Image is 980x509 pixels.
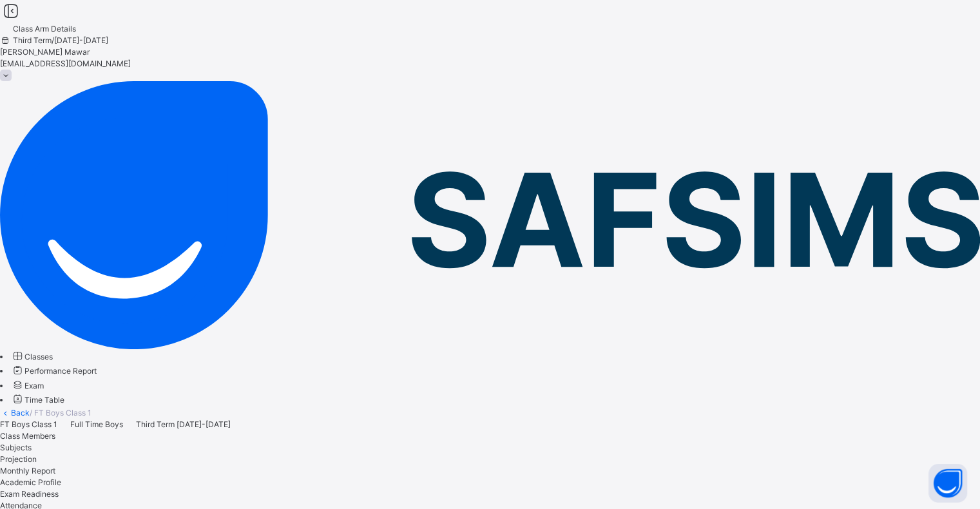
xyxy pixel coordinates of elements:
a: Time Table [11,395,64,405]
a: Exam [11,381,44,390]
a: Classes [11,352,53,361]
span: Third Term [DATE]-[DATE] [136,419,231,429]
span: Class Arm Details [13,24,76,34]
span: / FT Boys Class 1 [30,408,91,418]
span: Exam [24,381,44,390]
span: Full Time Boys [70,419,123,429]
span: Time Table [24,395,64,405]
span: Performance Report [24,366,97,376]
a: Performance Report [11,366,97,376]
a: Back [11,408,30,418]
button: Open asap [928,464,967,503]
span: Classes [24,352,53,361]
